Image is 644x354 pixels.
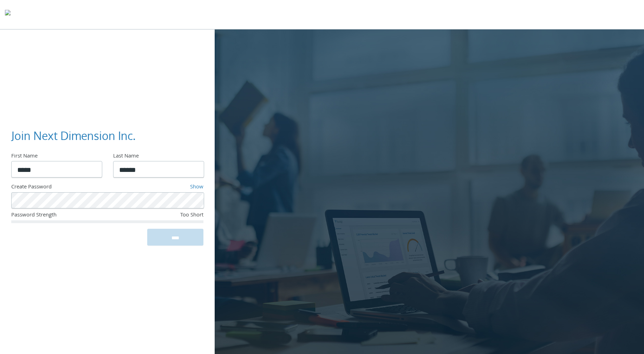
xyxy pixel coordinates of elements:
[113,152,203,161] div: Last Name
[11,128,198,144] h3: Join Next Dimension Inc.
[11,152,102,161] div: First Name
[11,183,134,192] div: Create Password
[190,183,203,192] a: Show
[11,211,139,220] div: Password Strength
[5,7,11,21] img: todyl-logo-dark.svg
[139,211,203,220] div: Too Short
